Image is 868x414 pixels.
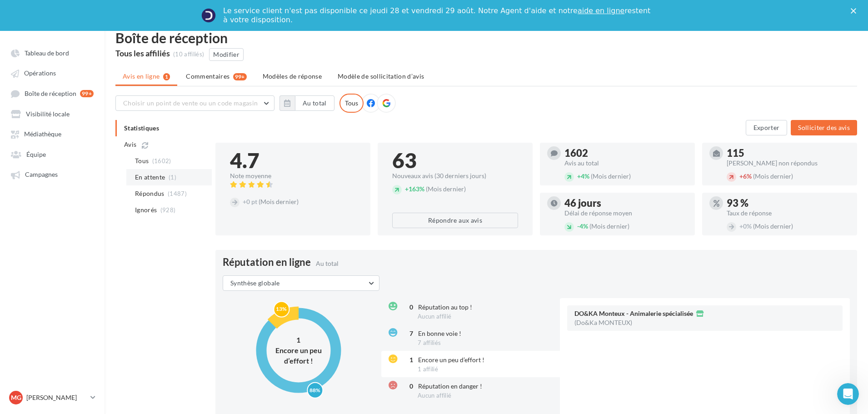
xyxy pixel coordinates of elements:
[201,8,216,23] img: Profile image for Service-Client
[169,174,176,181] span: (1)
[135,205,157,214] span: Ignorés
[753,172,793,180] span: (Mois dernier)
[338,72,424,80] span: Modèle de sollicitation d’avis
[209,48,244,61] button: Modifier
[577,222,579,230] span: -
[7,389,97,406] a: MG [PERSON_NAME]
[115,95,274,111] button: Choisir un point de vente ou un code magasin
[589,222,629,230] span: (Mois dernier)
[11,393,21,402] span: MG
[26,393,87,402] p: [PERSON_NAME]
[577,172,589,180] span: 4%
[746,120,788,135] button: Exporter
[123,99,258,107] span: Choisir un point de vente ou un code magasin
[791,120,857,135] button: Solliciter des avis
[309,387,320,394] text: 88%
[739,222,752,230] span: 0%
[418,313,451,320] span: Aucun affilié
[230,150,356,171] div: 4.7
[405,185,409,193] span: +
[135,173,165,182] span: En attente
[418,392,451,399] span: Aucun affilié
[418,356,484,364] span: Encore un peu d’effort !
[727,160,850,166] div: [PERSON_NAME] non répondus
[271,335,326,345] div: 1
[574,319,632,326] div: (Do&Ka MONTEUX)
[564,210,688,216] div: Délai de réponse moyen
[574,310,693,317] span: DO&KA Monteux - Animalerie spécialisée
[25,49,69,57] span: Tableau de bord
[295,95,334,111] button: Au total
[426,185,466,193] span: (Mois dernier)
[26,150,46,158] span: Équipe
[418,339,441,346] span: 7 affiliés
[25,90,76,97] span: Boîte de réception
[5,166,99,182] a: Campagnes
[418,303,472,311] span: Réputation au top !
[564,148,688,158] div: 1602
[115,49,170,57] div: Tous les affiliés
[739,172,752,180] span: 6%
[5,65,99,81] a: Opérations
[24,70,56,77] span: Opérations
[727,210,850,216] div: Taux de réponse
[5,125,99,142] a: Médiathèque
[243,198,257,205] span: 0 pt
[230,279,280,287] span: Synthèse globale
[173,50,204,59] div: (10 affiliés)
[577,172,581,180] span: +
[279,95,334,111] button: Au total
[418,329,461,337] span: En bonne voie !
[851,8,860,14] div: Fermer
[124,140,136,149] span: Avis
[418,382,482,390] span: Réputation en danger !
[223,257,311,267] span: Réputation en ligne
[233,73,247,80] div: 99+
[5,146,99,162] a: Équipe
[837,383,859,405] iframe: Intercom live chat
[405,185,424,193] span: 163%
[223,275,379,291] button: Synthèse globale
[418,365,438,373] span: 1 affilié
[259,198,299,205] span: (Mois dernier)
[402,303,413,312] div: 0
[564,160,688,166] div: Avis au total
[402,355,413,364] div: 1
[230,173,356,179] div: Note moyenne
[25,171,58,179] span: Campagnes
[5,105,99,122] a: Visibilité locale
[80,90,94,97] div: 99+
[577,222,588,230] span: 4%
[578,6,624,15] a: aide en ligne
[392,213,518,228] button: Répondre aux avis
[739,222,743,230] span: +
[115,31,857,45] div: Boîte de réception
[135,156,149,165] span: Tous
[402,329,413,338] div: 7
[316,259,339,267] span: Au total
[339,94,364,113] div: Tous
[26,110,70,118] span: Visibilité locale
[263,72,322,80] span: Modèles de réponse
[243,198,246,205] span: +
[186,72,229,81] span: Commentaires
[402,382,413,391] div: 0
[727,198,850,208] div: 93 %
[591,172,631,180] span: (Mois dernier)
[223,6,652,25] div: Le service client n'est pas disponible ce jeudi 28 et vendredi 29 août. Notre Agent d'aide et not...
[24,130,61,138] span: Médiathèque
[727,148,850,158] div: 115
[392,173,518,179] div: Nouveaux avis (30 derniers jours)
[271,345,326,366] div: Encore un peu d’effort !
[5,45,99,61] a: Tableau de bord
[135,189,165,198] span: Répondus
[160,206,176,214] span: (928)
[739,172,743,180] span: +
[276,305,287,312] text: 13%
[753,222,793,230] span: (Mois dernier)
[152,157,171,165] span: (1602)
[392,150,518,171] div: 63
[5,85,99,102] a: Boîte de réception 99+
[168,190,187,197] span: (1487)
